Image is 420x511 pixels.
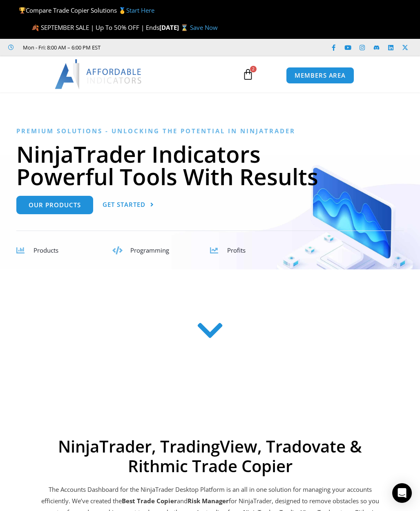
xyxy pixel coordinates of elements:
[188,497,229,505] strong: Risk Manager
[159,23,190,31] strong: [DATE] ⌛
[250,66,257,72] span: 2
[227,246,246,254] span: Profits
[19,6,154,14] span: Compare Trade Copier Solutions 🥇
[34,246,58,254] span: Products
[31,23,159,31] span: 🍂 SEPTEMBER SALE | Up To 50% OFF | Ends
[41,437,379,476] h2: NinjaTrader, TradingView, Tradovate & Rithmic Trade Copier
[21,43,101,52] span: Mon - Fri: 8:00 AM – 6:00 PM EST
[16,196,93,214] a: Our Products
[286,67,354,84] a: MEMBERS AREA
[126,6,154,14] a: Start Here
[190,23,218,31] a: Save Now
[19,7,25,13] img: 🏆
[295,72,346,78] span: MEMBERS AREA
[230,63,266,86] a: 2
[103,196,154,214] a: Get Started
[103,202,145,208] span: Get Started
[16,143,404,188] h1: NinjaTrader Indicators Powerful Tools With Results
[392,483,412,503] div: Open Intercom Messenger
[29,202,81,208] span: Our Products
[130,246,169,254] span: Programming
[122,497,177,505] b: Best Trade Copier
[105,43,227,52] iframe: Customer reviews powered by Trustpilot
[55,59,143,89] img: LogoAI | Affordable Indicators – NinjaTrader
[16,127,404,135] h6: Premium Solutions - Unlocking the Potential in NinjaTrader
